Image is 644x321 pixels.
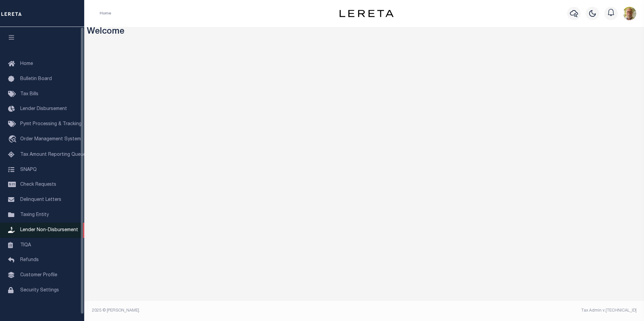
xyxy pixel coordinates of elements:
[20,258,39,262] span: Refunds
[20,213,49,217] span: Taxing Entity
[20,167,37,172] span: SNAPQ
[20,137,81,142] span: Order Management System
[20,198,61,202] span: Delinquent Letters
[369,308,637,314] div: Tax Admin v.[TECHNICAL_ID]
[20,62,33,66] span: Home
[20,92,38,97] span: Tax Bills
[87,308,364,314] div: 2025 © [PERSON_NAME].
[20,77,52,81] span: Bulletin Board
[8,135,19,144] i: travel_explore
[20,122,82,127] span: Pymt Processing & Tracking
[20,228,78,233] span: Lender Non-Disbursement
[20,243,31,247] span: TIQA
[100,10,111,16] li: Home
[87,27,642,37] h3: Welcome
[20,152,86,157] span: Tax Amount Reporting Queue
[20,107,67,111] span: Lender Disbursement
[340,10,393,17] img: logo-dark.svg
[20,273,57,278] span: Customer Profile
[20,288,59,293] span: Security Settings
[20,182,56,187] span: Check Requests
